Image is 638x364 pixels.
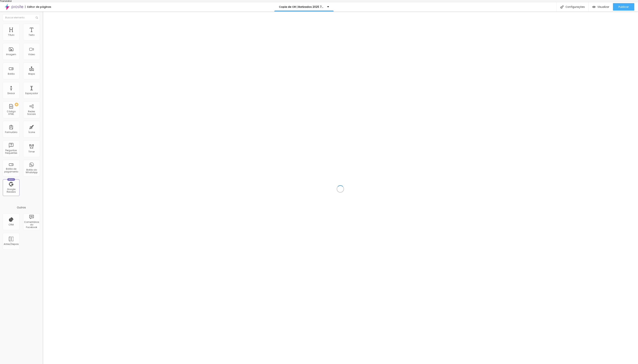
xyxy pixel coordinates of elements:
div: Botão do WhatsApp [24,169,39,174]
button: Visualizar [589,3,613,11]
img: Icone [36,16,38,19]
div: Título [8,34,14,36]
div: Botão [8,73,15,75]
div: Espaçador [25,92,38,95]
div: Comentários do Facebook [24,221,39,229]
p: Copia de OR | Batizados 2025 700 [279,6,324,8]
div: Configurações [557,2,588,11]
div: CRM [9,223,14,226]
div: Ícone [28,131,35,134]
div: Antes/Depois [4,243,18,245]
div: Mapa [28,73,35,75]
div: Vídeo [28,53,35,56]
input: Buscar elemento [3,14,40,21]
button: Publicar [613,3,634,11]
img: Icone [560,5,564,9]
div: Texto [29,34,35,36]
div: Código HTML [4,110,18,116]
div: Divisor [7,92,15,95]
div: Redes Sociais [24,110,39,116]
span: Publicar [619,5,629,8]
div: Novo [7,178,15,181]
div: Formulário [5,131,17,134]
div: Editor de páginas [25,6,51,8]
div: Botão de pagamento [4,168,18,173]
div: Google Reviews [4,188,18,193]
span: Visualizar [597,5,609,8]
div: Imagem [6,53,16,56]
div: Perguntas frequentes [4,149,18,154]
img: view-1.svg [592,5,596,9]
div: Timer [28,150,35,153]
